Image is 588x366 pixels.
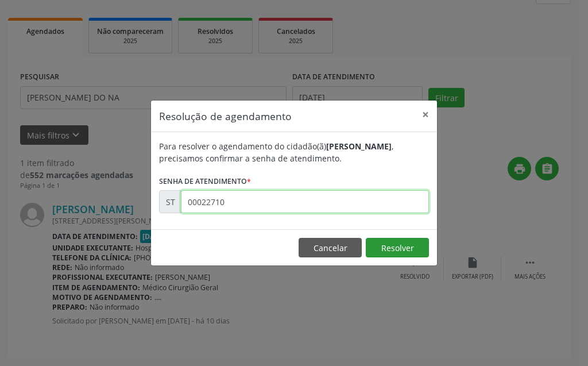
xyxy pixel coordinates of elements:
div: ST [159,190,181,213]
h5: Resolução de agendamento [159,109,292,124]
b: [PERSON_NAME] [326,141,392,152]
button: Close [414,101,437,129]
div: Para resolver o agendamento do cidadão(ã) , precisamos confirmar a senha de atendimento. [159,140,429,164]
label: Senha de atendimento [159,172,251,190]
button: Resolver [366,238,429,257]
button: Cancelar [299,238,362,257]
